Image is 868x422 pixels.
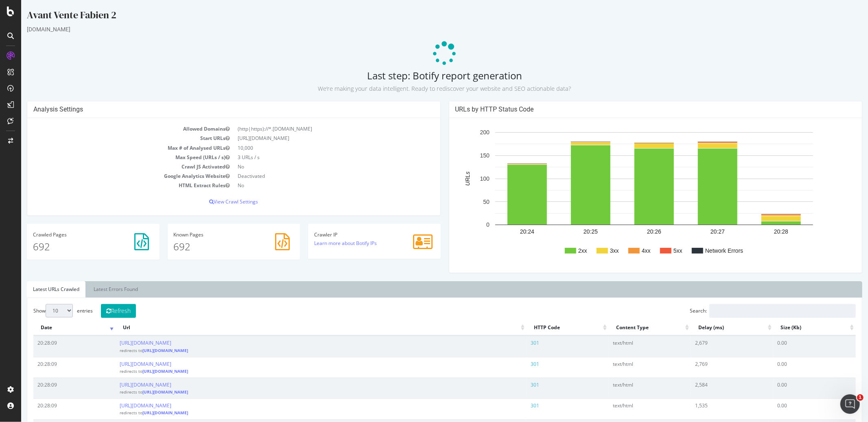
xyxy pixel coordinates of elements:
[12,105,413,114] h4: Analysis Settings
[6,281,64,297] a: Latest URLs Crawled
[459,129,468,136] text: 200
[669,304,835,318] label: Search:
[588,357,670,378] td: text/html
[293,240,356,247] a: Learn more about Botify IPs
[12,232,132,237] h4: Pages Crawled
[212,153,413,162] td: 3 URLs / s
[752,378,835,398] td: 0.00
[121,368,167,374] a: [URL][DOMAIN_NAME]
[652,247,661,254] text: 5xx
[297,85,550,92] small: We’re making your data intelligent. Ready to rediscover your website and SEO actionable data?
[6,25,841,33] div: [DOMAIN_NAME]
[98,339,150,346] a: [URL][DOMAIN_NAME]
[24,304,52,317] select: Showentries
[153,240,273,254] p: 692
[752,228,767,235] text: 20:28
[212,181,413,190] td: No
[434,105,835,114] h4: URLs by HTTP Status Code
[752,398,835,419] td: 0.00
[6,8,841,25] div: Avant Vente Fabien 2
[212,171,413,181] td: Deactivated
[12,378,94,398] td: 20:28:09
[293,232,413,237] h4: Crawler IP
[459,152,468,159] text: 150
[588,398,670,419] td: text/html
[459,175,468,182] text: 100
[689,228,703,235] text: 20:27
[12,124,212,133] td: Allowed Domains
[12,153,212,162] td: Max Speed (URLs / s)
[121,348,167,353] a: [URL][DOMAIN_NAME]
[505,320,588,336] th: HTTP Code: activate to sort column ascending
[12,171,212,181] td: Google Analytics Website
[509,402,518,409] span: 301
[12,162,212,171] td: Crawl JS Activated
[98,410,167,415] small: redirects to
[12,357,94,378] td: 20:28:09
[66,281,123,297] a: Latest Errors Found
[98,389,167,395] small: redirects to
[670,320,752,336] th: Delay (ms): activate to sort column ascending
[509,361,518,367] span: 301
[121,410,167,415] a: [URL][DOMAIN_NAME]
[12,304,72,317] label: Show entries
[588,336,670,356] td: text/html
[670,398,752,419] td: 1,535
[212,133,413,143] td: [URL][DOMAIN_NAME]
[12,133,212,143] td: Start URLs
[212,124,413,133] td: (http|https)://*.[DOMAIN_NAME]
[12,143,212,153] td: Max # of Analysed URLs
[98,348,167,353] small: redirects to
[12,240,132,254] p: 692
[6,70,841,93] h2: Last step: Botify report generation
[462,199,468,205] text: 50
[752,357,835,378] td: 0.00
[670,378,752,398] td: 2,584
[121,389,167,395] a: [URL][DOMAIN_NAME]
[212,143,413,153] td: 10,000
[212,162,413,171] td: No
[443,172,450,186] text: URLs
[153,232,273,237] h4: Pages Known
[98,381,150,388] a: [URL][DOMAIN_NAME]
[80,304,115,318] button: Refresh
[498,228,513,235] text: 20:24
[98,368,167,374] small: redirects to
[684,247,722,254] text: Network Errors
[588,320,670,336] th: Content Type: activate to sort column ascending
[12,181,212,190] td: HTML Extract Rules
[752,320,835,336] th: Size (Kb): activate to sort column ascending
[12,398,94,419] td: 20:28:09
[465,222,468,228] text: 0
[98,402,150,409] a: [URL][DOMAIN_NAME]
[688,304,835,318] input: Search:
[557,247,566,254] text: 2xx
[98,361,150,367] a: [URL][DOMAIN_NAME]
[857,394,864,401] span: 1
[434,124,831,267] svg: A chart.
[94,320,505,336] th: Url: activate to sort column ascending
[12,320,94,336] th: Date: activate to sort column ascending
[589,247,598,254] text: 3xx
[509,381,518,388] span: 301
[588,378,670,398] td: text/html
[509,339,518,346] span: 301
[625,228,640,235] text: 20:26
[621,247,630,254] text: 4xx
[840,394,860,414] iframe: Intercom live chat
[670,336,752,356] td: 2,679
[752,336,835,356] td: 0.00
[12,336,94,356] td: 20:28:09
[670,357,752,378] td: 2,769
[12,198,413,205] p: View Crawl Settings
[562,228,576,235] text: 20:25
